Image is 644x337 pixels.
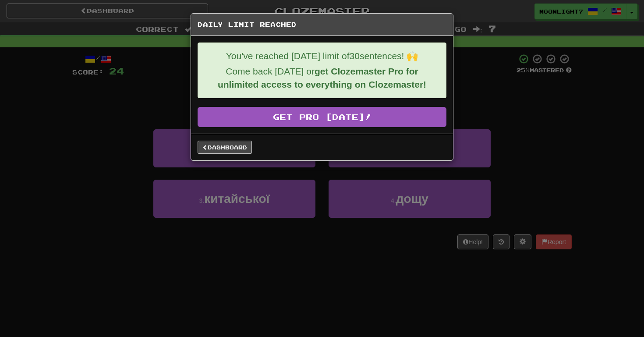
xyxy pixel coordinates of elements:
[205,50,439,63] p: You've reached [DATE] limit of 30 sentences! 🙌
[198,141,252,154] a: Dashboard
[198,107,446,127] a: Get Pro [DATE]!
[218,66,426,89] strong: get Clozemaster Pro for unlimited access to everything on Clozemaster!
[205,65,439,91] p: Come back [DATE] or
[198,20,446,29] h5: Daily Limit Reached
